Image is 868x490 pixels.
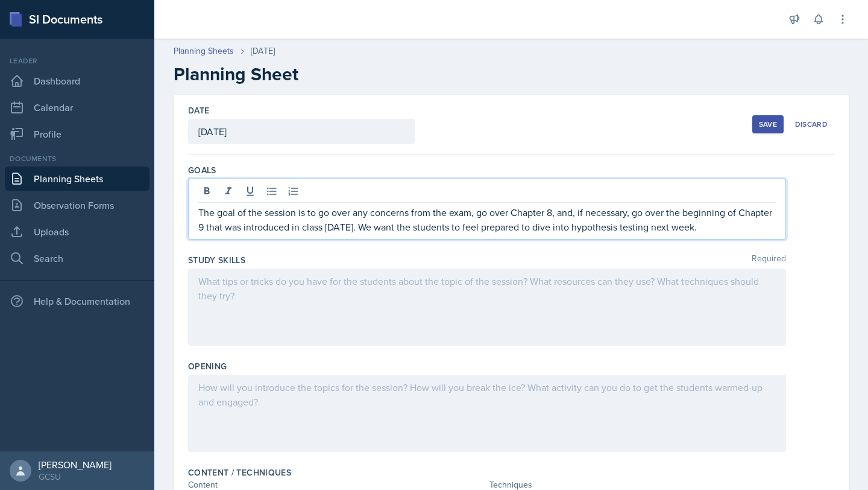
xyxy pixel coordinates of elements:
label: Study Skills [188,254,245,266]
div: Save [759,119,777,129]
span: Required [752,254,786,266]
div: GCSU [39,471,112,483]
label: Content / Techniques [188,466,291,479]
button: Discard [788,115,834,133]
label: Date [188,104,209,116]
a: Profile [5,122,149,146]
label: Opening [188,360,227,372]
a: Calendar [5,95,149,119]
p: The goal of the session is to go over any concerns from the exam, go over Chapter 8, and, if nece... [198,205,776,234]
a: Search [5,246,149,270]
div: Leader [5,56,149,66]
div: [PERSON_NAME] [39,459,112,471]
label: Goals [188,164,216,176]
a: Observation Forms [5,193,149,217]
div: Discard [795,119,828,129]
a: Planning Sheets [5,167,149,191]
a: Dashboard [5,69,149,93]
a: Uploads [5,220,149,244]
h2: Planning Sheet [174,63,849,85]
a: Planning Sheets [174,45,234,57]
div: Documents [5,153,149,164]
button: Save [752,115,784,133]
div: [DATE] [251,45,275,57]
div: Help & Documentation [5,289,149,313]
